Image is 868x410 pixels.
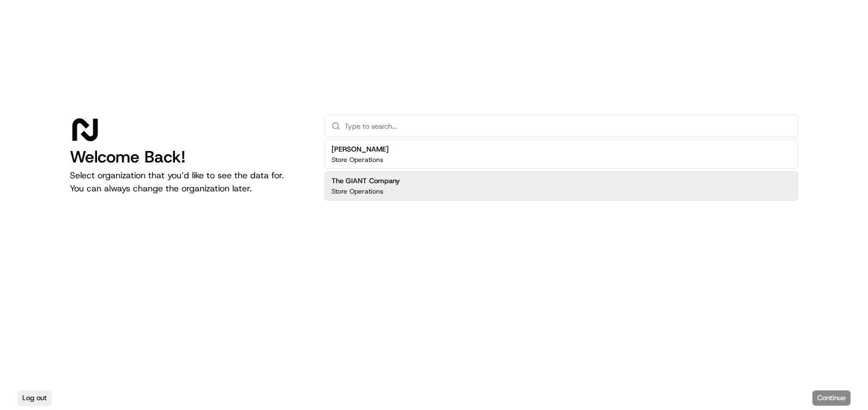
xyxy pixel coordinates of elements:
[345,115,791,137] input: Type to search...
[331,176,400,186] h2: The GIANT Company
[70,147,307,167] h1: Welcome Back!
[70,169,307,195] p: Select organization that you’d like to see the data for. You can always change the organization l...
[331,144,389,154] h2: [PERSON_NAME]
[331,155,383,164] p: Store Operations
[324,137,798,203] div: Suggestions
[17,390,52,406] button: Log out
[331,187,383,196] p: Store Operations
